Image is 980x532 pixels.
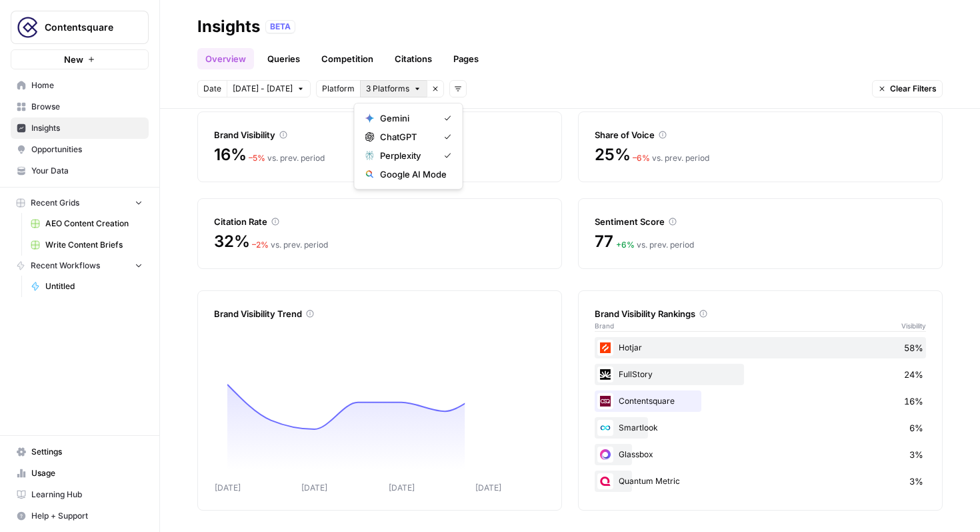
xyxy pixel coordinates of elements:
[313,48,381,69] a: Competition
[633,152,709,164] div: vs. prev. period
[11,11,149,44] button: Workspace: Contentsquare
[595,144,630,166] span: 25%
[31,260,100,272] span: Recent Workflows
[203,83,221,95] span: Date
[301,483,327,493] tspan: [DATE]
[366,83,409,95] span: 3 Platforms
[595,444,926,465] div: Glassbox
[31,446,143,458] span: Settings
[31,467,143,479] span: Usage
[25,234,149,256] a: Write Content Briefs
[597,340,613,356] img: wbaihhag19gzixoae55lax9atvyf
[633,153,650,163] span: – 6 %
[595,215,926,228] div: Sentiment Score
[64,53,83,66] span: New
[890,83,937,95] span: Clear Filters
[616,239,694,251] div: vs. prev. period
[904,341,923,354] span: 58%
[11,256,149,276] button: Recent Workflows
[11,139,149,160] a: Opportunities
[25,213,149,234] a: AEO Content Creation
[595,364,926,385] div: FullStory
[11,441,149,463] a: Settings
[259,48,308,69] a: Queries
[597,473,613,489] img: wmk6rmkowbgrwl1y3mx911ytsw2k
[11,505,149,527] button: Help + Support
[616,240,635,250] span: + 6 %
[597,366,613,382] img: zwlw6jrss74g2ghqnx2um79zlq1s
[597,447,613,463] img: lxz1f62m4vob8scdtnggqzvov8kr
[909,475,923,488] span: 3%
[904,394,923,408] span: 16%
[45,280,143,292] span: Untitled
[595,417,926,439] div: Smartlook
[31,165,143,177] span: Your Data
[197,48,254,69] a: Overview
[265,20,295,33] div: BETA
[227,80,311,97] button: [DATE] - [DATE]
[31,101,143,113] span: Browse
[233,83,293,95] span: [DATE] - [DATE]
[595,320,614,331] span: Brand
[11,463,149,484] a: Usage
[25,276,149,297] a: Untitled
[11,484,149,505] a: Learning Hub
[11,193,149,213] button: Recent Grids
[475,483,501,493] tspan: [DATE]
[252,239,328,251] div: vs. prev. period
[380,149,433,162] span: Perplexity
[901,320,926,331] span: Visibility
[11,160,149,182] a: Your Data
[389,483,415,493] tspan: [DATE]
[45,21,125,34] span: Contentsquare
[872,80,943,97] button: Clear Filters
[595,307,926,320] div: Brand Visibility Rankings
[249,153,265,163] span: – 5 %
[904,368,923,381] span: 24%
[380,130,433,144] span: ChatGPT
[31,144,143,156] span: Opportunities
[45,218,143,230] span: AEO Content Creation
[597,420,613,436] img: x22y0817k4awfjbo3nr4n6hyldvs
[597,393,613,409] img: wzkvhukvyis4iz6fwi42388od7r3
[31,510,143,522] span: Help + Support
[360,80,427,97] button: 3 Platforms
[595,231,613,252] span: 77
[214,128,545,142] div: Brand Visibility
[595,471,926,492] div: Quantum Metric
[387,48,440,69] a: Citations
[380,111,433,125] span: Gemini
[31,79,143,91] span: Home
[214,215,545,228] div: Citation Rate
[15,15,39,39] img: Contentsquare Logo
[909,448,923,461] span: 3%
[322,83,355,95] span: Platform
[215,483,241,493] tspan: [DATE]
[45,239,143,251] span: Write Content Briefs
[11,96,149,117] a: Browse
[197,16,260,37] div: Insights
[909,421,923,435] span: 6%
[31,489,143,501] span: Learning Hub
[11,117,149,139] a: Insights
[445,48,487,69] a: Pages
[214,307,545,320] div: Brand Visibility Trend
[249,152,325,164] div: vs. prev. period
[595,128,926,142] div: Share of Voice
[595,390,926,412] div: Contentsquare
[595,337,926,358] div: Hotjar
[214,231,249,252] span: 32%
[380,168,447,181] span: Google AI Mode
[354,103,463,190] div: 3 Platforms
[214,144,246,166] span: 16%
[31,122,143,134] span: Insights
[11,49,149,69] button: New
[31,197,79,209] span: Recent Grids
[252,240,269,250] span: – 2 %
[11,75,149,96] a: Home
